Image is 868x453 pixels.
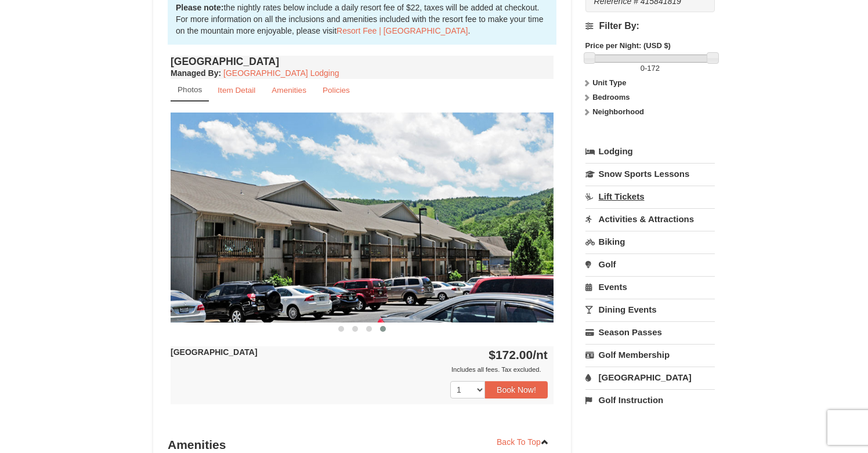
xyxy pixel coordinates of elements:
a: Golf Membership [585,344,715,365]
a: Back To Top [489,433,556,451]
small: Policies [323,86,350,95]
label: - [585,63,715,74]
a: Biking [585,231,715,252]
a: Golf Instruction [585,389,715,411]
a: Lift Tickets [585,186,715,207]
strong: Price per Night: (USD $) [585,41,671,50]
span: 172 [647,64,660,73]
small: Photos [178,85,202,94]
strong: : [171,68,221,78]
a: Season Passes [585,321,715,343]
a: Dining Events [585,299,715,320]
h4: [GEOGRAPHIC_DATA] [171,56,554,67]
strong: $172.00 [489,348,548,361]
span: /nt [533,348,548,361]
h4: Filter By: [585,21,715,31]
small: Item Detail [218,86,255,95]
a: Amenities [264,79,314,102]
a: Item Detail [210,79,263,102]
a: [GEOGRAPHIC_DATA] [585,367,715,388]
strong: Unit Type [592,78,626,87]
a: Lodging [585,141,715,162]
a: Snow Sports Lessons [585,163,715,184]
span: Managed By [171,68,218,78]
small: Amenities [272,86,306,95]
strong: Bedrooms [592,93,630,102]
button: Book Now! [485,381,548,398]
a: Photos [171,79,209,102]
a: Golf [585,253,715,275]
div: Includes all fees. Tax excluded. [171,364,548,375]
strong: Neighborhood [592,107,644,116]
span: 0 [641,64,645,73]
img: 18876286-40-c42fb63f.jpg [171,113,554,322]
strong: Please note: [176,3,223,12]
a: Policies [315,79,357,102]
a: [GEOGRAPHIC_DATA] Lodging [223,68,339,78]
strong: [GEOGRAPHIC_DATA] [171,347,258,357]
a: Resort Fee | [GEOGRAPHIC_DATA] [337,26,468,35]
a: Activities & Attractions [585,208,715,230]
a: Events [585,276,715,298]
